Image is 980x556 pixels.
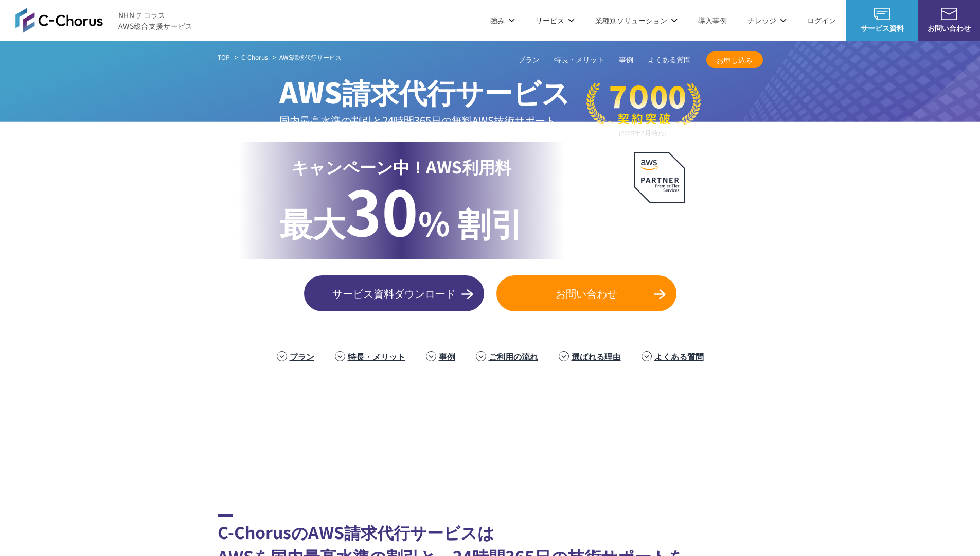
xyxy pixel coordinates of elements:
p: AWS最上位 プレミアティア サービスパートナー [613,210,706,248]
img: ヤマサ醤油 [489,390,571,431]
img: まぐまぐ [859,390,941,431]
img: AWSプレミアティアサービスパートナー [634,152,685,203]
a: サービス資料ダウンロード [304,275,484,311]
img: 国境なき医師団 [540,442,622,483]
img: 早稲田大学 [818,442,900,483]
a: よくある質問 [648,55,691,65]
span: 30 [345,165,418,254]
img: お問い合わせ [941,8,957,20]
a: C-Chorus [241,53,268,62]
span: お問い合わせ [496,286,676,301]
a: ログイン [807,15,836,26]
span: お問い合わせ [918,23,980,33]
p: ナレッジ [747,15,787,26]
p: キャンペーン中！AWS利用料 [279,154,524,179]
a: よくある質問 [654,350,704,362]
span: AWS請求代行サービス [279,53,342,61]
a: 特長・メリット [554,55,604,65]
p: 国内最高水準の割引と 24時間365日の無料AWS技術サポート [279,112,570,129]
img: 慶應義塾 [725,442,808,483]
a: プラン [290,350,314,362]
span: サービス資料 [846,23,918,33]
img: 日本財団 [633,442,715,483]
a: 特長・メリット [348,350,405,362]
img: クリーク・アンド・リバー [448,442,530,483]
img: 契約件数 [586,82,701,137]
img: 東京書籍 [581,390,664,431]
img: 住友生命保険相互 [211,390,293,431]
img: エアトリ [396,390,478,431]
img: 世界貿易センタービルディング [355,442,437,483]
a: キャンペーン中！AWS利用料 最大30% 割引 [238,142,565,259]
p: 強み [490,15,515,26]
img: ミズノ [118,390,201,431]
span: AWS請求代行サービス [279,71,570,112]
img: エイチーム [262,442,345,483]
span: お申し込み [706,55,763,65]
a: 事例 [439,350,455,362]
img: 三菱地所 [26,390,108,431]
a: お申し込み [706,51,763,68]
span: 最大 [279,198,345,246]
p: サービス [536,15,575,26]
span: NHN テコラス AWS総合支援サービス [118,10,193,31]
p: % 割引 [279,179,524,247]
img: クリスピー・クリーム・ドーナツ [674,390,756,431]
img: ファンコミュニケーションズ [170,442,252,483]
a: ご利用の流れ [489,350,538,362]
img: AWS総合支援サービス C-Chorus [15,8,103,32]
p: 業種別ソリューション [595,15,678,26]
img: 共同通信デジタル [767,390,849,431]
span: サービス資料ダウンロード [304,286,484,301]
a: 事例 [619,55,633,65]
a: 選ばれる理由 [572,350,621,362]
a: 導入事例 [698,15,727,26]
a: TOP [218,53,230,62]
img: フジモトHD [304,390,386,431]
a: AWS総合支援サービス C-Chorus NHN テコラスAWS総合支援サービス [15,8,193,32]
img: AWS総合支援サービス C-Chorus サービス資料 [874,8,890,20]
a: プラン [518,55,540,65]
a: お問い合わせ [496,275,676,311]
img: スペースシャワー [77,442,159,483]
